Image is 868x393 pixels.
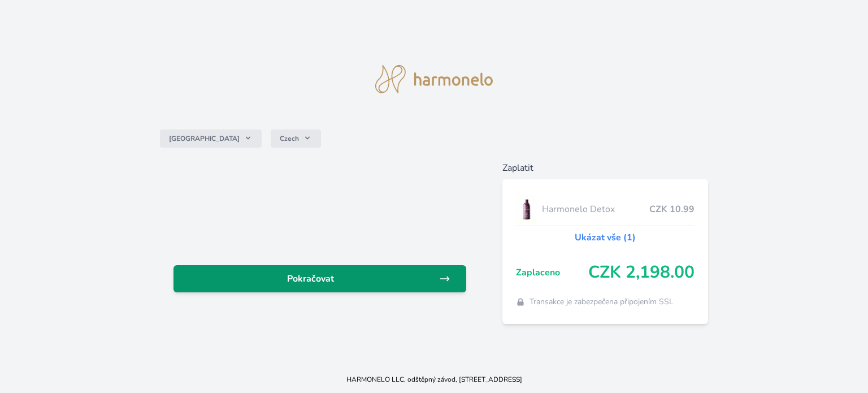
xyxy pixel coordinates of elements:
span: Czech [280,134,299,143]
img: logo.svg [375,65,493,93]
span: [GEOGRAPHIC_DATA] [169,134,240,143]
a: Pokračovat [173,265,466,292]
button: [GEOGRAPHIC_DATA] [160,129,262,148]
img: DETOX_se_stinem_x-lo.jpg [516,195,537,223]
h6: Zaplatit [502,161,708,175]
span: CZK 2,198.00 [588,262,695,283]
span: CZK 10.99 [649,202,695,216]
span: Pokračovat [183,272,439,286]
a: Ukázat vše (1) [575,231,636,244]
span: Harmonelo Detox [542,202,649,216]
span: Transakce je zabezpečena připojením SSL [530,296,674,308]
span: Zaplaceno [516,266,588,279]
button: Czech [271,129,321,148]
